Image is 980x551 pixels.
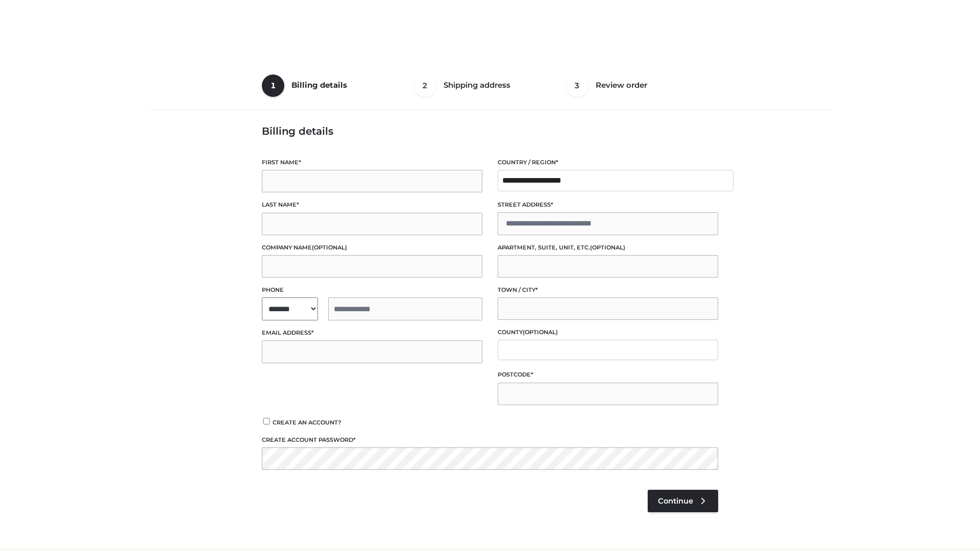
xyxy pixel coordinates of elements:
span: 3 [566,74,589,97]
label: Email address [262,328,482,338]
label: Street address [498,200,718,210]
span: Review order [596,80,647,90]
label: Postcode [498,370,718,380]
span: Billing details [291,80,347,90]
span: 1 [262,74,284,97]
span: Continue [658,496,693,506]
span: (optional) [523,329,558,336]
input: Create an account? [262,418,271,424]
h3: Billing details [262,125,718,137]
span: Shipping address [444,80,510,90]
a: Continue [648,490,718,512]
label: Apartment, suite, unit, etc. [498,243,718,253]
label: Phone [262,285,482,295]
label: Country / Region [498,158,718,167]
label: County [498,328,718,337]
span: (optional) [312,244,347,251]
label: First name [262,158,482,167]
span: (optional) [590,244,625,251]
label: Town / City [498,285,718,295]
span: 2 [414,74,436,97]
span: Create an account? [273,419,341,426]
label: Last name [262,200,482,210]
label: Create account password [262,435,718,445]
label: Company name [262,243,482,253]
